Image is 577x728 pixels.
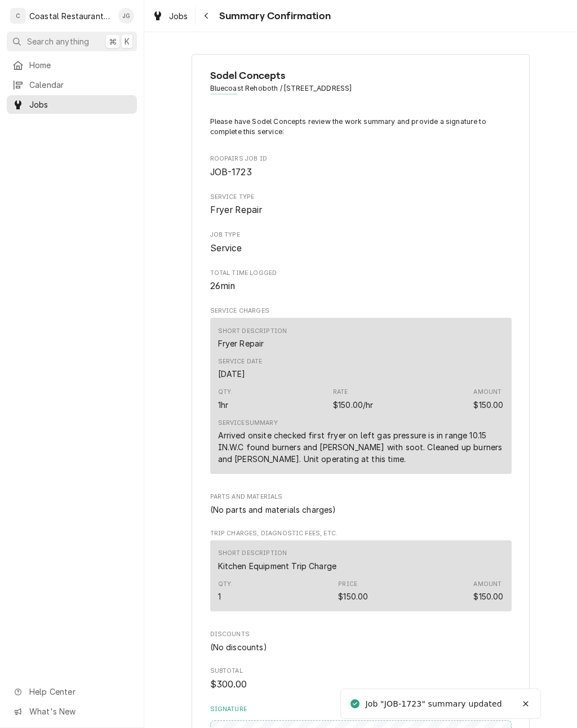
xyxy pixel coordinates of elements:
[218,327,287,336] div: Short Description
[210,630,512,652] div: Discounts
[218,338,264,349] div: Short Description
[218,357,263,380] div: Service Date
[210,242,512,255] span: Job Type
[210,540,512,616] div: Trip Charges, Diagnostic Fees, etc. List
[210,203,512,217] span: Service Type
[218,388,233,410] div: Quantity
[210,193,512,217] div: Service Type
[210,154,512,163] span: Roopairs Job ID
[210,279,512,293] span: Total Time Logged
[210,307,512,478] div: Service Charges
[210,678,512,691] span: Subtotal
[218,429,504,465] div: Arrived onsite checked first fryer on left gas pressure is in range 10.15 IN.W.C found burners an...
[210,281,236,291] span: 26min
[210,667,512,676] span: Subtotal
[218,549,337,571] div: Short Description
[210,504,512,516] div: Parts and Materials List
[218,399,228,411] div: Quantity
[210,230,512,239] span: Job Type
[210,318,512,479] div: Service Charges List
[218,580,233,602] div: Quantity
[210,68,512,103] div: Client Information
[473,580,501,589] div: Amount
[198,7,216,25] button: Navigate back
[27,35,89,47] span: Search anything
[29,79,131,91] span: Calendar
[218,368,246,380] div: Service Date
[473,388,501,397] div: Amount
[125,35,130,47] span: K
[210,68,512,83] span: Name
[473,388,503,410] div: Amount
[216,8,331,24] span: Summary Confirmation
[218,580,233,589] div: Qty.
[210,540,512,611] div: Line Item
[210,205,263,215] span: Fryer Repair
[29,10,112,22] div: Coastal Restaurant Repair
[333,399,374,411] div: Price
[210,318,512,474] div: Line Item
[7,76,137,94] a: Calendar
[210,307,512,316] span: Service Charges
[473,399,503,411] div: Amount
[210,641,512,653] div: Discounts List
[210,154,512,179] div: Roopairs Job ID
[365,698,503,710] div: Job "JOB-1723" summary updated
[218,327,287,349] div: Short Description
[210,193,512,202] span: Service Type
[7,32,137,51] button: Search anything⌘K
[218,357,263,366] div: Service Date
[333,388,374,410] div: Price
[210,117,512,137] p: Please have Sodel Concepts review the work summary and provide a signature to complete this service:
[7,682,137,701] a: Go to Help Center
[210,269,512,293] div: Total Time Logged
[210,83,512,94] span: Address
[7,56,137,74] a: Home
[218,560,337,572] div: Short Description
[210,166,512,179] span: Roopairs Job ID
[148,7,193,25] a: Jobs
[169,10,188,22] span: Jobs
[338,580,357,589] div: Price
[109,35,117,47] span: ⌘
[10,8,26,24] div: C
[210,492,512,515] div: Parts and Materials
[7,95,137,114] a: Jobs
[29,99,131,110] span: Jobs
[218,388,233,397] div: Qty.
[218,591,221,602] div: Quantity
[210,243,242,254] span: Service
[29,705,130,717] span: What's New
[210,667,512,691] div: Subtotal
[473,591,503,602] div: Amount
[210,492,512,501] span: Parts and Materials
[118,8,134,24] div: JG
[210,230,512,255] div: Job Type
[29,59,131,71] span: Home
[210,705,512,714] label: Signature
[210,630,512,639] span: Discounts
[338,591,368,602] div: Price
[333,388,348,397] div: Rate
[210,167,252,177] span: JOB-1723
[218,419,278,428] div: Service Summary
[210,529,512,538] span: Trip Charges, Diagnostic Fees, etc.
[118,8,134,24] div: James Gatton's Avatar
[29,686,130,698] span: Help Center
[473,580,503,602] div: Amount
[7,702,137,721] a: Go to What's New
[210,529,512,616] div: Trip Charges, Diagnostic Fees, etc.
[210,269,512,278] span: Total Time Logged
[338,580,368,602] div: Price
[210,679,247,690] span: $300.00
[218,549,287,558] div: Short Description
